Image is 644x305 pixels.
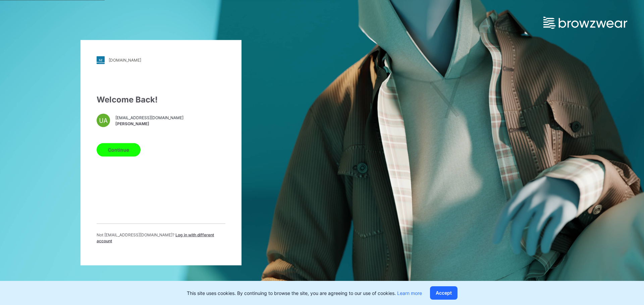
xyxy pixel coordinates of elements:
[430,286,458,300] button: Accept
[115,115,183,121] span: [EMAIL_ADDRESS][DOMAIN_NAME]
[97,56,225,64] a: [DOMAIN_NAME]
[187,290,422,297] p: This site uses cookies. By continuing to browse the site, you are agreeing to our use of cookies.
[115,121,183,127] span: [PERSON_NAME]
[397,290,422,296] a: Learn more
[97,143,141,156] button: Continue
[97,56,105,64] img: stylezone-logo.562084cfcfab977791bfbf7441f1a819.svg
[97,113,110,127] div: UA
[97,93,225,105] div: Welcome Back!
[109,58,141,63] div: [DOMAIN_NAME]
[543,17,627,29] img: browzwear-logo.e42bd6dac1945053ebaf764b6aa21510.svg
[97,232,225,244] p: Not [EMAIL_ADDRESS][DOMAIN_NAME] ?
